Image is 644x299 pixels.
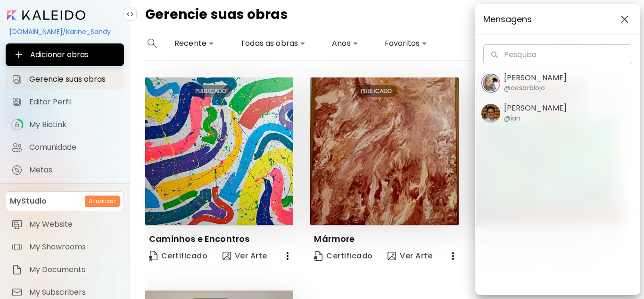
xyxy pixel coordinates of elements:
[504,103,567,113] h5: [PERSON_NAME]
[617,12,632,27] button: closeChatList
[483,12,610,27] span: Mensagens
[621,16,628,23] img: closeChatList
[504,73,567,83] h5: [PERSON_NAME]
[504,113,520,123] h6: @ian
[504,83,545,93] h6: @cesarbiojo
